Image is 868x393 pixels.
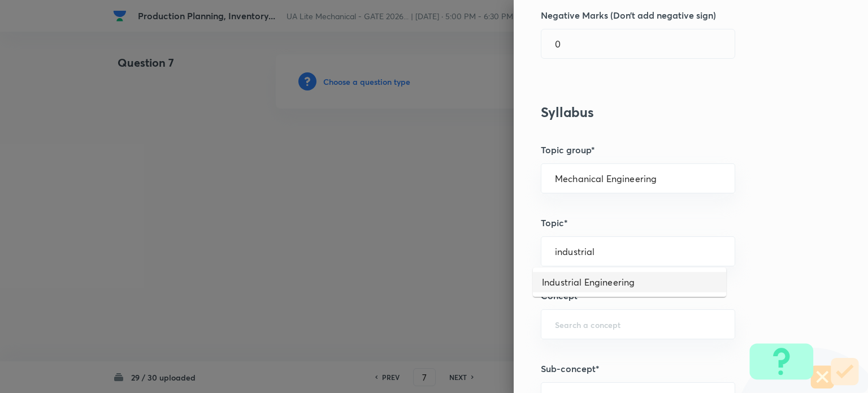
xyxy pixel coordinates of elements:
input: Select a topic group [555,173,721,184]
h5: Topic* [541,216,803,230]
input: Negative marks [541,29,735,58]
input: Search a concept [555,319,721,330]
h3: Syllabus [541,104,803,120]
h5: Sub-concept* [541,362,803,375]
input: Search a topic [555,246,721,257]
h5: Topic group* [541,143,803,157]
h5: Negative Marks (Don’t add negative sign) [541,8,803,22]
button: Close [728,251,731,253]
li: Industrial Engineering [533,272,726,292]
button: Open [728,178,731,180]
button: Open [728,323,731,326]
